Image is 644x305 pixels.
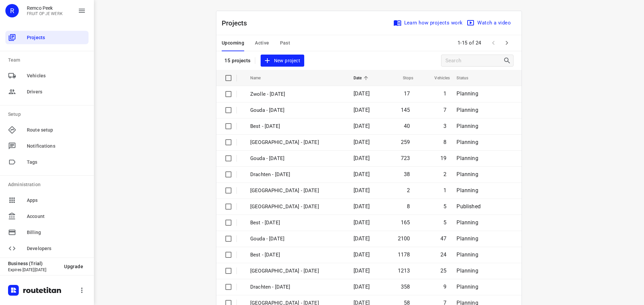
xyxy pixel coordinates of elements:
span: Vehicles [426,74,450,82]
div: Route setup [5,123,89,137]
span: Account [27,213,86,220]
span: Planning [457,107,478,113]
span: Active [255,39,269,47]
span: Vehicles [27,72,86,79]
p: Best - Thursday [250,219,343,227]
span: 8 [407,203,410,210]
span: 1178 [398,251,410,258]
div: Tags [5,155,89,169]
span: 9 [443,284,446,290]
div: Apps [5,194,89,207]
span: Published [457,203,481,210]
span: Drivers [27,88,86,95]
div: Drivers [5,85,89,98]
span: Next Page [500,36,514,50]
p: Remco Peek [27,5,63,11]
span: Planning [457,155,478,161]
span: 38 [404,171,410,177]
span: New project [265,57,300,65]
span: Date [354,74,371,82]
span: 1213 [398,268,410,274]
span: 7 [443,107,446,113]
span: Upgrade [64,264,83,269]
span: [DATE] [354,187,370,194]
span: [DATE] [354,268,370,274]
span: 723 [401,155,410,161]
span: 1 [443,187,446,194]
span: [DATE] [354,219,370,226]
span: 2 [407,187,410,194]
p: Best - Friday [250,123,343,130]
span: [DATE] [354,284,370,290]
span: [DATE] [354,235,370,242]
span: [DATE] [354,203,370,210]
p: Administration [8,181,89,188]
span: [DATE] [354,123,370,129]
span: Route setup [27,127,86,134]
span: Planning [457,219,478,226]
span: Developers [27,245,86,252]
span: 5 [443,203,446,210]
span: Tags [27,159,86,166]
span: 19 [440,155,446,161]
span: [DATE] [354,107,370,113]
div: Account [5,210,89,223]
span: Projects [27,34,86,41]
span: Planning [457,123,478,129]
p: Projects [222,18,253,28]
span: 25 [440,268,446,274]
div: Notifications [5,139,89,153]
span: [DATE] [354,155,370,161]
span: Planning [457,171,478,177]
span: Past [280,39,290,47]
button: New project [261,55,304,67]
p: FRUIT OP JE WERK [27,11,63,16]
div: Billing [5,226,89,239]
span: [DATE] [354,251,370,258]
span: Apps [27,197,86,204]
span: Planning [457,187,478,194]
span: Upcoming [222,39,244,47]
span: 40 [404,123,410,129]
p: Business (Trial) [8,261,59,266]
div: Search [503,57,513,65]
p: Gouda - Friday [250,106,343,114]
p: Antwerpen - Thursday [250,187,343,195]
p: Gemeente Rotterdam - Thursday [250,203,343,211]
span: 165 [401,219,410,226]
span: Previous Page [487,36,500,50]
input: Search projects [445,56,503,66]
p: Best - Wednesday [250,251,343,259]
span: 5 [443,219,446,226]
span: Notifications [27,143,86,150]
span: Planning [457,268,478,274]
span: 2100 [398,235,410,242]
p: Gouda - Thursday [250,155,343,162]
span: 1-15 of 24 [455,36,484,50]
div: Vehicles [5,69,89,82]
button: Upgrade [59,260,89,273]
div: Developers [5,242,89,255]
div: R [5,4,19,17]
span: Planning [457,251,478,258]
span: Status [457,74,477,82]
div: Projects [5,31,89,44]
p: Setup [8,111,89,118]
span: Billing [27,229,86,236]
span: 145 [401,107,410,113]
span: Planning [457,139,478,145]
span: Planning [457,90,478,97]
span: Name [250,74,270,82]
span: 8 [443,139,446,145]
p: Expires [DATE][DATE] [8,268,59,272]
span: 358 [401,284,410,290]
span: 259 [401,139,410,145]
span: 2 [443,171,446,177]
p: Zwolle - Friday [250,90,343,98]
span: 24 [440,251,446,258]
p: Gouda - Wednesday [250,235,343,243]
p: Drachten - Thursday [250,171,343,178]
span: 1 [443,90,446,97]
span: [DATE] [354,139,370,145]
span: Planning [457,235,478,242]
